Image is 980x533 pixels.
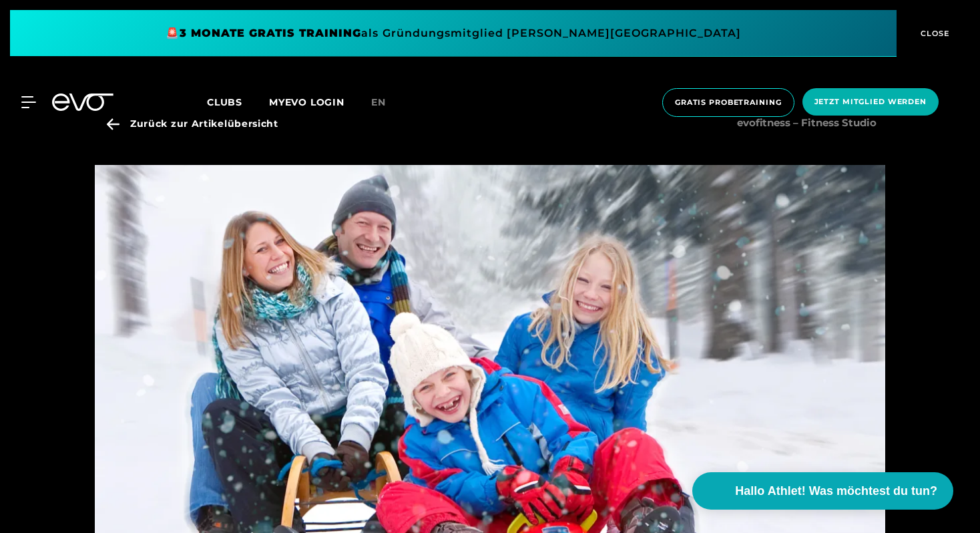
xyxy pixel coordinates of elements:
[371,96,386,108] span: en
[692,472,953,510] button: Hallo Athlet! Was möchtest du tun?
[371,95,402,110] a: en
[675,97,782,108] span: Gratis Probetraining
[735,482,937,500] span: Hallo Athlet! Was möchtest du tun?
[798,88,943,117] a: Jetzt Mitglied werden
[814,96,927,108] span: Jetzt Mitglied werden
[269,96,344,108] a: MYEVO LOGIN
[207,96,242,108] span: Clubs
[917,27,950,39] span: CLOSE
[897,10,970,57] button: CLOSE
[658,88,798,117] a: Gratis Probetraining
[207,96,269,108] a: Clubs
